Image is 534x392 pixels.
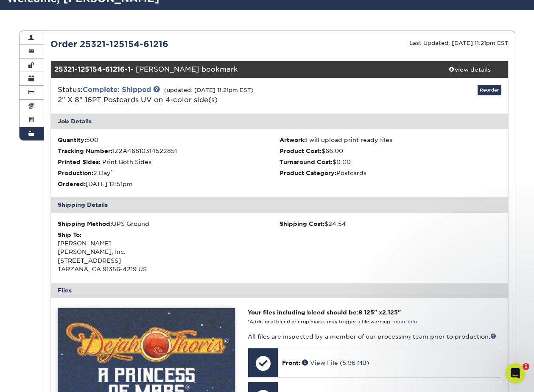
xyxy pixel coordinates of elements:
[58,181,86,187] strong: Ordered:
[358,309,374,316] span: 8.125
[58,96,218,104] a: 2" X 8" 16PT Postcards UV on 4-color side(s)
[164,87,254,93] small: (updated: [DATE] 11:21pm EST)
[58,170,93,176] strong: Production:
[280,158,501,166] li: $0.00
[54,65,131,73] strong: 25321-125154-61216-1
[523,363,529,370] span: 5
[432,65,508,74] div: view details
[432,61,508,78] a: view details
[409,40,509,46] small: Last Updated: [DATE] 11:21pm EST
[282,359,300,366] span: Front:
[248,332,501,341] p: All files are inspected by a member of our processing team prior to production.
[58,158,101,165] strong: Printed Sides:
[51,197,508,212] div: Shipping Details
[280,136,306,143] strong: Artwork:
[58,231,81,238] strong: Ship To:
[280,220,501,228] div: $24.54
[280,170,336,176] strong: Product Category:
[51,85,355,105] div: Status:
[51,283,508,298] div: Files
[83,86,151,94] a: Complete: Shipped
[280,158,333,165] strong: Turnaround Cost:
[394,319,417,325] a: more info
[58,136,280,144] li: 500
[112,147,177,154] span: 1Z2A46810314522851
[280,147,501,155] li: $66.00
[280,147,322,154] strong: Product Cost:
[58,147,112,154] strong: Tracking Number:
[58,169,280,177] li: 2 Day
[505,363,526,384] iframe: Intercom live chat
[58,220,112,227] strong: Shipping Method:
[280,136,501,144] li: I will upload print ready files.
[58,180,280,188] li: [DATE] 12:51pm
[478,85,501,95] a: Reorder
[51,61,432,78] div: - [PERSON_NAME] bookmark
[58,231,280,274] div: [PERSON_NAME] [PERSON_NAME], Inc. [STREET_ADDRESS] TARZANA, CA 91356-4219 US
[58,220,280,228] div: UPS Ground
[44,38,280,50] div: Order 25321-125154-61216
[248,319,417,325] small: *Additional bleed or crop marks may trigger a file warning –
[382,309,398,316] span: 2.125
[280,220,324,227] strong: Shipping Cost:
[302,359,369,366] a: View File (5.96 MB)
[58,136,86,143] strong: Quantity:
[102,158,151,165] span: Print Both Sides
[280,169,501,177] li: Postcards
[248,309,401,316] strong: Your files including bleed should be: " x "
[51,114,508,129] div: Job Details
